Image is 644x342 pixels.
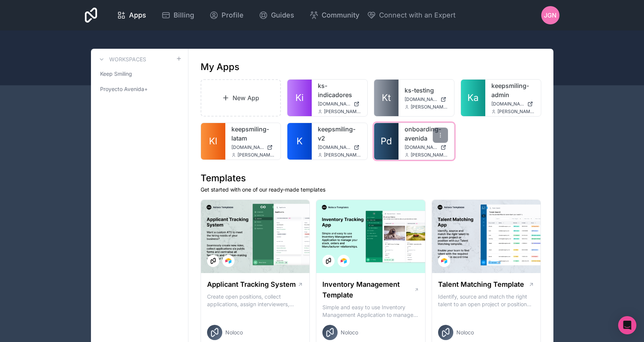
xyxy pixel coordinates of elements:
h1: My Apps [201,61,239,73]
a: keepsmiling-latam [231,125,275,143]
span: K [296,135,303,147]
span: Community [322,10,359,21]
span: Noloco [225,329,243,336]
a: K [287,123,312,160]
span: Apps [129,10,146,21]
span: Pd [381,135,392,147]
p: Identify, source and match the right talent to an open project or position with our Talent Matchi... [438,293,535,308]
a: Kt [374,80,399,116]
div: Open Intercom Messenger [618,316,636,334]
span: Proyecto Avenida+ [100,85,148,93]
a: Ka [461,80,485,116]
a: ks-testing [405,86,448,95]
a: Ki [287,80,312,116]
p: Get started with one of our ready-made templates [201,186,541,193]
a: Community [303,7,365,24]
h1: Templates [201,172,541,184]
span: Ki [295,92,304,104]
img: Airtable Logo [225,258,231,264]
span: [PERSON_NAME][EMAIL_ADDRESS][DOMAIN_NAME] [238,152,275,158]
h1: Talent Matching Template [438,279,524,290]
span: JGN [544,11,556,20]
a: ks-indicadores [318,81,361,99]
span: Noloco [341,329,358,336]
span: Kt [382,92,391,104]
a: Proyecto Avenida+ [97,82,182,96]
a: [DOMAIN_NAME] [405,96,448,102]
span: [DOMAIN_NAME] [318,144,351,150]
a: keepsmiling-v2 [318,125,361,143]
a: New App [201,79,281,117]
h1: Inventory Management Template [322,279,414,300]
p: Simple and easy to use Inventory Management Application to manage your stock, orders and Manufact... [322,304,419,319]
img: Airtable Logo [341,258,347,264]
span: Keep Smiling [100,70,132,78]
span: Connect with an Expert [379,10,456,21]
a: [DOMAIN_NAME] [318,144,361,150]
span: Guides [271,10,294,21]
span: [PERSON_NAME][EMAIL_ADDRESS][DOMAIN_NAME] [324,152,361,158]
h3: Workspaces [109,56,146,63]
a: Kl [201,123,225,160]
img: Airtable Logo [441,258,447,264]
span: [PERSON_NAME][EMAIL_ADDRESS][DOMAIN_NAME] [411,104,448,110]
a: [DOMAIN_NAME] [318,101,361,107]
span: [PERSON_NAME][EMAIL_ADDRESS][DOMAIN_NAME] [324,109,361,115]
h1: Applicant Tracking System [207,279,296,290]
span: Profile [222,10,244,21]
span: Kl [209,135,217,147]
a: [DOMAIN_NAME] [405,144,448,150]
a: [DOMAIN_NAME] [491,101,535,107]
p: Create open positions, collect applications, assign interviewers, centralise candidate feedback a... [207,293,304,308]
span: [DOMAIN_NAME] [405,96,437,102]
span: [PERSON_NAME][EMAIL_ADDRESS][DOMAIN_NAME] [411,152,448,158]
a: Workspaces [97,55,146,64]
span: [PERSON_NAME][EMAIL_ADDRESS][DOMAIN_NAME] [497,109,535,115]
a: Billing [155,7,200,24]
span: [DOMAIN_NAME] [405,144,437,150]
span: [DOMAIN_NAME] [491,101,524,107]
a: Keep Smiling [97,67,182,81]
span: Billing [174,10,194,21]
a: Pd [374,123,399,160]
span: Ka [467,92,478,104]
a: onboarding-avenida [405,125,448,143]
button: Connect with an Expert [367,10,456,21]
span: Noloco [456,329,474,336]
a: Guides [253,7,300,24]
a: Apps [111,7,152,24]
span: [DOMAIN_NAME] [318,101,351,107]
span: [DOMAIN_NAME] [231,144,264,150]
a: keepsmiling-admin [491,81,535,99]
a: [DOMAIN_NAME] [231,144,275,150]
a: Profile [203,7,250,24]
